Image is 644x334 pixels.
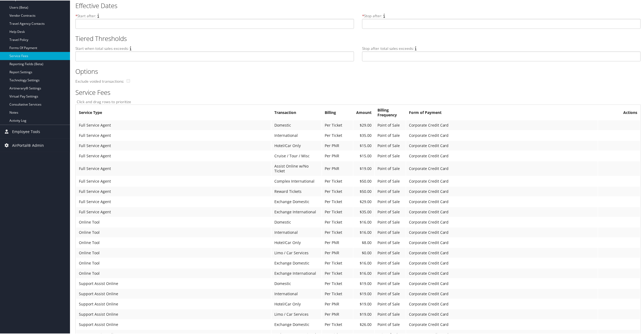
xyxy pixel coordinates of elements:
td: International [272,288,321,298]
th: Service Type [76,105,271,119]
td: Online Tool [76,268,271,278]
td: Corporate Credit Card [406,278,598,288]
span: Per Ticket [325,132,342,137]
td: $15.00 [353,140,374,150]
td: Corporate Credit Card [406,299,598,308]
span: Per PNR [325,142,339,148]
span: Point of Sale [377,250,400,255]
h2: Effective Dates [75,1,637,10]
label: Start after: [75,13,96,18]
td: Hotel/Car Only [272,299,321,308]
td: Corporate Credit Card [406,186,598,196]
td: Domestic [272,217,321,227]
span: AirPortal® Admin [12,138,44,152]
span: Point of Sale [377,311,400,316]
td: Corporate Credit Card [406,288,598,298]
td: Limo / Car Services [272,248,321,257]
td: $19.00 [353,161,374,175]
span: Per Ticket [325,291,342,296]
td: $16.00 [353,268,374,278]
span: Point of Sale [377,199,400,204]
td: Domestic [272,278,321,288]
span: Per Ticket [325,188,342,193]
span: Per Ticket [325,280,342,286]
td: $19.00 [353,288,374,298]
td: Corporate Credit Card [406,140,598,150]
td: Corporate Credit Card [406,176,598,186]
span: Point of Sale [377,219,400,224]
td: Full Service Agent [76,151,271,160]
th: Transaction [272,105,321,119]
td: Full Service Agent [76,196,271,206]
span: Per Ticket [325,178,342,183]
span: Point of Sale [377,209,400,214]
td: Full Service Agent [76,130,271,140]
td: $16.00 [353,227,374,237]
span: Per Ticket [325,122,342,127]
span: Per PNR [325,301,339,306]
td: Full Service Agent [76,140,271,150]
span: Point of Sale [377,132,400,137]
td: Support Assist Online [76,309,271,319]
td: Full Service Agent [76,161,271,175]
span: Point of Sale [377,178,400,183]
td: Cruise / Tour / Misc [272,151,321,160]
span: Employee Tools [12,124,40,138]
td: Corporate Credit Card [406,130,598,140]
span: Per Ticket [325,260,342,265]
span: Per PNR [325,239,339,245]
td: Full Service Agent [76,120,271,130]
td: Corporate Credit Card [406,120,598,130]
td: $50.00 [353,176,374,186]
label: Click and drag rows to prioritize [75,99,637,104]
span: Per PNR [325,311,339,316]
span: Point of Sale [377,229,400,234]
span: Per Ticket [325,219,342,224]
td: Corporate Credit Card [406,207,598,216]
th: Actions [598,105,640,119]
span: Per Ticket [325,199,342,204]
td: $26.00 [353,319,374,329]
td: International [272,130,321,140]
td: Online Tool [76,258,271,267]
td: $16.00 [353,258,374,267]
td: Corporate Credit Card [406,217,598,227]
td: $15.00 [353,151,374,160]
span: Point of Sale [377,188,400,193]
span: Per Ticket [325,321,342,326]
th: Billing [322,105,353,119]
span: Point of Sale [377,153,400,158]
span: Point of Sale [377,291,400,296]
td: Corporate Credit Card [406,309,598,319]
td: Corporate Credit Card [406,248,598,257]
span: Point of Sale [377,321,400,326]
span: Point of Sale [377,239,400,245]
span: Per Ticket [325,229,342,234]
th: Billing Frequency [375,105,406,119]
td: Online Tool [76,227,271,237]
label: Stop after total sales exceeds: [362,45,414,51]
td: Exchange International [272,207,321,216]
td: $35.00 [353,207,374,216]
td: Support Assist Online [76,278,271,288]
td: Exchange Domestic [272,319,321,329]
span: Point of Sale [377,280,400,286]
td: Online Tool [76,248,271,257]
td: Complex International [272,176,321,186]
td: $29.00 [353,196,374,206]
span: Point of Sale [377,142,400,148]
th: Amount [353,105,374,119]
label: Stop after: [362,13,382,18]
label: Start when total sales exceeds: [75,45,129,51]
td: Corporate Credit Card [406,196,598,206]
th: Form of Payment [406,105,598,119]
td: Assist Online w/No Ticket [272,161,321,175]
td: $50.00 [353,186,374,196]
td: Hotel/Car Only [272,237,321,247]
td: Support Assist Online [76,299,271,308]
td: $35.00 [353,130,374,140]
label: Exclude voided transactions: [75,78,125,83]
td: $19.00 [353,278,374,288]
td: $0.00 [353,248,374,257]
span: Point of Sale [377,122,400,127]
